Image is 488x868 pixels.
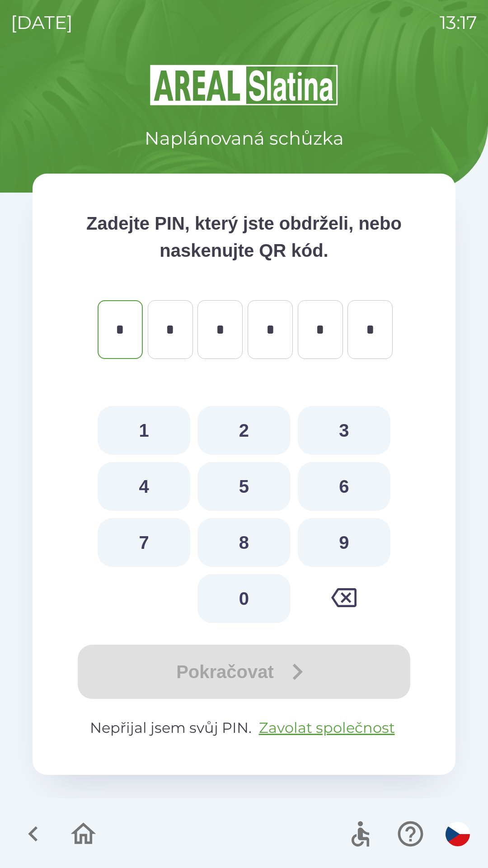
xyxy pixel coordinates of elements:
[255,717,399,739] button: Zavolat společnost
[98,518,190,567] button: 7
[69,210,419,264] p: Zadejte PIN, který jste obdrželi, nebo naskenujte QR kód.
[197,462,290,511] button: 5
[98,406,190,455] button: 1
[69,717,419,739] p: Nepřijal jsem svůj PIN.
[440,9,477,36] p: 13:17
[197,406,290,455] button: 2
[33,63,455,107] img: Logo
[145,125,344,152] p: Naplánovaná schůzka
[197,574,290,623] button: 0
[298,462,390,511] button: 6
[446,822,470,846] img: cs flag
[11,9,73,36] p: [DATE]
[197,518,290,567] button: 8
[98,462,190,511] button: 4
[298,406,390,455] button: 3
[298,518,390,567] button: 9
